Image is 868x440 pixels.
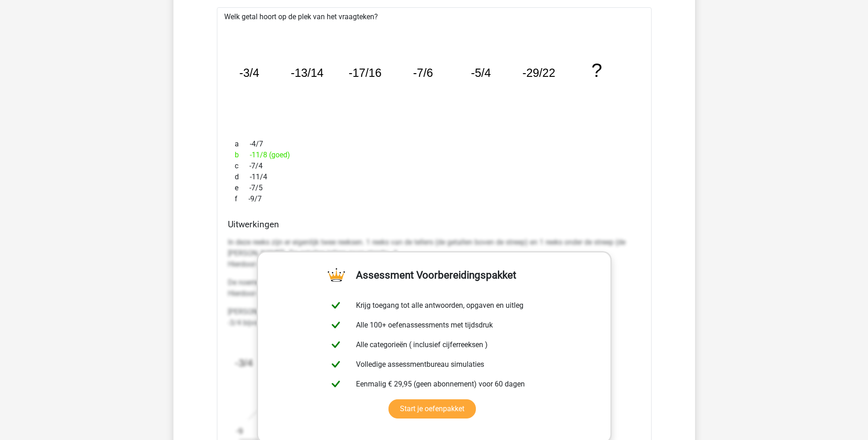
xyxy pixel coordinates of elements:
h4: Uitwerkingen [228,219,641,230]
p: De noemers gaan steeds: +2 Hierdoor ontstaat de volgende reeks: [12, 14, 16, 18, 20, 22, 24] [228,277,641,299]
tspan: -3/4 [235,356,253,368]
p: [PERSON_NAME] goed hoe je de breuken in de reeks moet herschrijven om het patroon te herkennen. -... [228,306,641,328]
span: d [235,172,250,182]
span: e [235,182,249,193]
tspan: -7/6 [413,66,433,79]
a: Start je oefenpakket [388,399,476,419]
div: -9/7 [228,193,641,204]
text: -9 [236,426,243,436]
tspan: -17/16 [349,66,382,79]
span: a [235,139,250,150]
div: -4/7 [228,139,641,150]
span: c [235,161,249,172]
div: -7/5 [228,182,641,193]
div: -11/4 [228,172,641,182]
div: -11/8 (goed) [228,150,641,161]
span: b [235,150,250,161]
tspan: -5/4 [471,66,491,79]
tspan: -29/22 [522,66,555,79]
span: f [235,193,248,204]
div: -7/4 [228,161,641,172]
tspan: ? [591,59,602,81]
p: In deze reeks zijn er eigenlijk twee reeksen. 1 reeks van de tellers (de getallen boven de streep... [228,237,641,270]
tspan: -13/14 [291,66,323,79]
tspan: -3/4 [239,66,259,79]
